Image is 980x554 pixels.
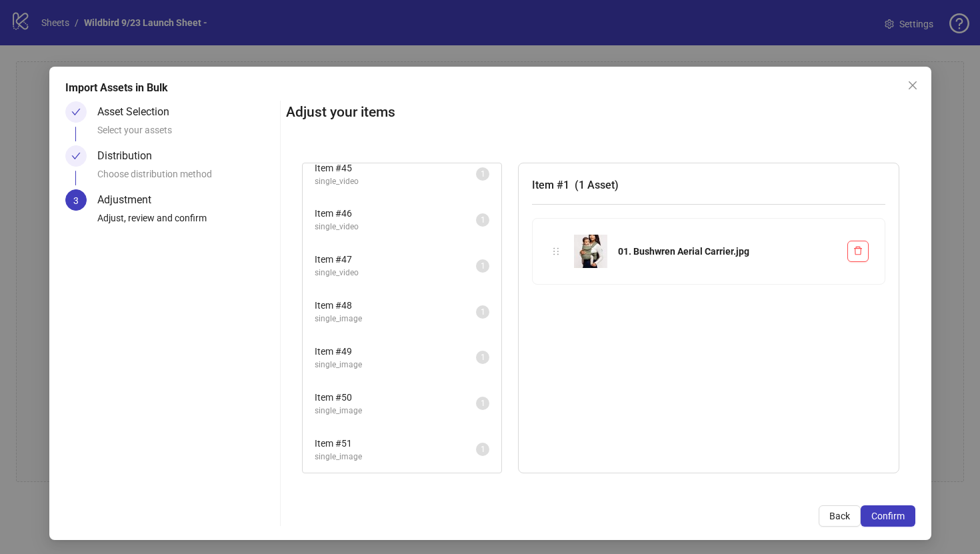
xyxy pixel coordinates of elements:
div: holder [549,244,563,259]
button: Close [902,75,923,96]
span: Confirm [871,511,905,521]
span: 1 [481,399,485,408]
sup: 1 [476,167,489,181]
div: Asset Selection [97,101,180,123]
span: single_image [315,359,476,371]
button: Delete [847,241,869,262]
span: Item # 47 [315,252,476,267]
h2: Adjust your items [286,101,915,123]
span: 1 [481,215,485,225]
span: Item # 45 [315,161,476,175]
span: Item # 49 [315,344,476,359]
span: Back [829,511,850,521]
div: Import Assets in Bulk [65,80,915,96]
span: 1 [481,261,485,271]
sup: 1 [476,259,489,273]
span: close [907,80,918,91]
span: Item # 51 [315,436,476,451]
div: Choose distribution method [97,167,275,189]
div: Adjust, review and confirm [97,211,275,233]
div: Distribution [97,145,163,167]
span: single_video [315,267,476,279]
span: 1 [481,353,485,362]
span: Item # 48 [315,298,476,313]
span: 1 [481,169,485,179]
div: 01. Bushwren Aerial Carrier.jpg [618,244,837,259]
span: 1 [481,307,485,317]
span: check [71,107,81,117]
sup: 1 [476,397,489,410]
span: Item # 46 [315,206,476,221]
span: single_image [315,313,476,325]
span: ( 1 Asset ) [575,179,619,191]
span: single_image [315,405,476,417]
span: 1 [481,445,485,454]
sup: 1 [476,305,489,319]
h3: Item # 1 [532,177,885,193]
span: single_image [315,451,476,463]
span: single_video [315,221,476,233]
span: delete [853,246,863,255]
img: 01. Bushwren Aerial Carrier.jpg [574,235,607,268]
span: 3 [73,195,79,206]
button: Back [819,505,861,527]
span: check [71,151,81,161]
sup: 1 [476,443,489,456]
button: Confirm [861,505,915,527]
span: Item # 50 [315,390,476,405]
span: holder [551,247,561,256]
sup: 1 [476,351,489,364]
sup: 1 [476,213,489,227]
div: Adjustment [97,189,162,211]
div: Select your assets [97,123,275,145]
span: single_video [315,175,476,188]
